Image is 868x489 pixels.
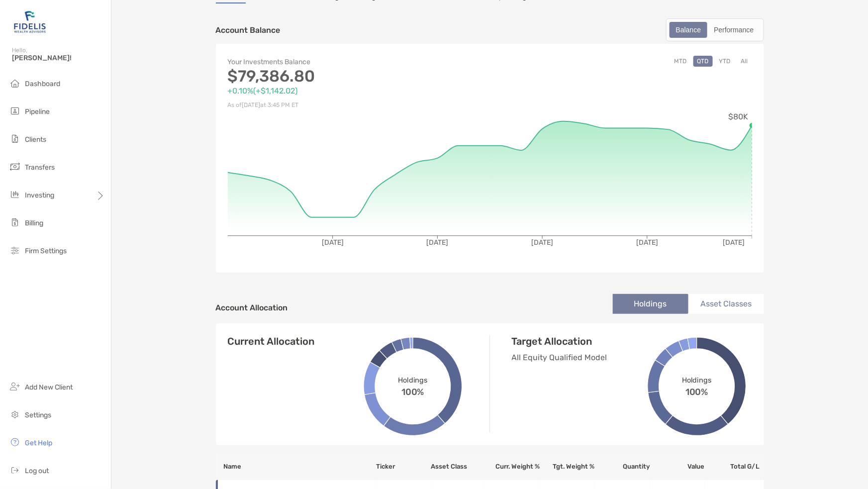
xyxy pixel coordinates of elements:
[25,467,49,475] span: Log out
[666,18,764,41] div: segmented control
[9,464,21,476] img: logout icon
[512,351,666,364] p: All Equity Qualified Model
[9,244,21,256] img: firm-settings icon
[25,383,73,391] span: Add New Client
[715,56,735,67] button: YTD
[737,56,752,67] button: All
[671,23,707,37] div: Balance
[705,453,764,480] th: Total G/L
[25,439,52,447] span: Get Help
[25,411,51,419] span: Settings
[228,56,490,68] p: Your Investments Balance
[216,453,376,480] th: Name
[9,77,21,89] img: dashboard icon
[9,105,21,117] img: pipeline icon
[430,453,485,480] th: Asset Class
[228,335,315,347] h4: Current Allocation
[376,453,430,480] th: Ticker
[9,381,21,392] img: add_new_client icon
[9,189,21,200] img: investing icon
[723,238,745,247] tspan: [DATE]
[25,163,55,172] span: Transfers
[228,85,490,97] p: +0.10% ( +$1,142.02 )
[485,453,540,480] th: Curr. Weight %
[25,191,54,199] span: Investing
[216,24,281,36] p: Account Balance
[636,238,658,247] tspan: [DATE]
[728,112,748,121] tspan: $80K
[228,99,490,111] p: As of [DATE] at 3:45 PM ET
[9,161,21,173] img: transfers icon
[708,23,759,37] div: Performance
[9,133,21,145] img: clients icon
[512,335,666,347] h4: Target Allocation
[321,238,343,247] tspan: [DATE]
[682,376,711,384] span: Holdings
[25,247,67,255] span: Firm Settings
[671,56,691,67] button: MTD
[25,219,43,227] span: Billing
[401,384,424,397] span: 100%
[426,238,448,247] tspan: [DATE]
[531,238,553,247] tspan: [DATE]
[693,56,713,67] button: QTD
[9,436,21,448] img: get-help icon
[12,54,105,62] span: [PERSON_NAME]!
[595,453,650,480] th: Quantity
[685,384,708,397] span: 100%
[25,107,50,116] span: Pipeline
[25,135,46,144] span: Clients
[613,294,688,314] li: Holdings
[688,294,764,314] li: Asset Classes
[228,70,490,83] p: $79,386.80
[9,408,21,420] img: settings icon
[216,303,288,312] h4: Account Allocation
[650,453,705,480] th: Value
[540,453,595,480] th: Tgt. Weight %
[25,80,60,88] span: Dashboard
[9,216,21,228] img: billing icon
[12,4,48,40] img: Zoe Logo
[398,376,427,384] span: Holdings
